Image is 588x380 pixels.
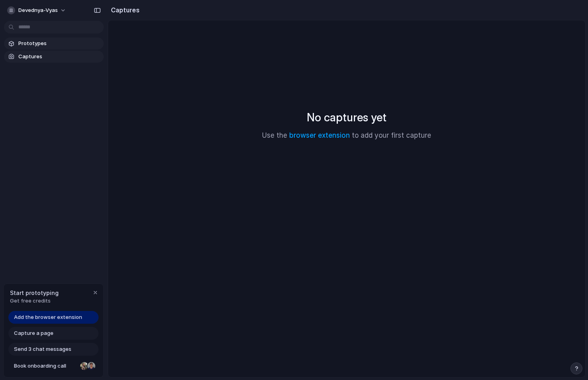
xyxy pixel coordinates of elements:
[8,311,99,324] a: Add the browser extension
[4,51,104,63] a: Captures
[108,5,140,15] h2: Captures
[18,53,101,61] span: Captures
[4,38,104,49] a: Prototypes
[10,289,59,297] span: Start prototyping
[289,131,350,139] a: browser extension
[14,345,71,353] span: Send 3 chat messages
[262,131,431,141] p: Use the to add your first capture
[87,361,96,371] div: Christian Iacullo
[8,360,99,372] a: Book onboarding call
[307,109,387,126] h2: No captures yet
[10,297,59,305] span: Get free credits
[79,361,89,371] div: Nicole Kubica
[18,6,58,14] span: devednya-vyas
[18,40,101,47] span: Prototypes
[4,4,70,17] button: devednya-vyas
[14,329,53,337] span: Capture a page
[14,362,77,370] span: Book onboarding call
[14,313,82,321] span: Add the browser extension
